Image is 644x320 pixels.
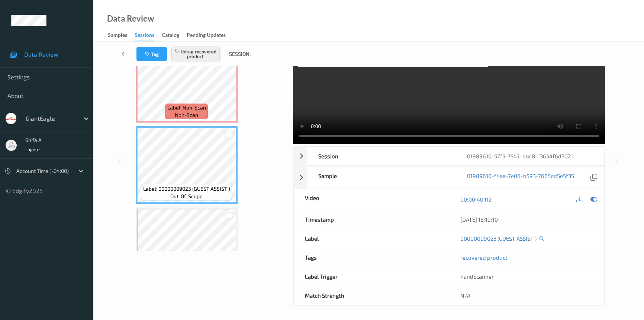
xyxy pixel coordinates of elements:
[460,216,593,223] div: [DATE] 18:19:10
[449,267,605,286] div: handScanner
[187,31,226,41] div: Pending Updates
[162,31,179,41] div: Catalog
[187,30,233,41] a: Pending Updates
[294,248,449,267] div: Tags
[170,193,203,200] span: out-of-scope
[143,185,230,193] span: Label: 00000009023 (GUEST ASSIST )
[294,267,449,286] div: Label Trigger
[167,104,206,111] span: Label: Non-Scan
[171,47,220,61] button: Untag recovered product
[108,30,135,41] a: Samples
[307,167,456,188] div: Sample
[293,146,605,166] div: Session01989610-57f5-7547-b4c8-13654f6d3021
[460,235,537,242] a: 00000009023 (GUEST ASSIST )
[456,147,605,165] div: 01989610-57f5-7547-b4c8-13654f6d3021
[135,31,154,41] div: Sessions
[449,286,605,305] div: N/A
[294,286,449,305] div: Match Strength
[136,47,167,61] button: Tag
[107,15,154,22] div: Data Review
[294,229,449,248] div: Label
[460,254,508,261] span: recovered product
[460,196,492,203] a: 00:00:40.112
[229,50,251,58] span: Session:
[307,147,456,165] div: Session
[135,30,162,41] a: Sessions
[175,111,198,119] span: non-scan
[108,31,127,41] div: Samples
[162,30,187,41] a: Catalog
[293,166,605,188] div: Sample01989610-f4aa-7e06-b593-7665ed5e5f35
[467,172,574,182] a: 01989610-f4aa-7e06-b593-7665ed5e5f35
[294,210,449,229] div: Timestamp
[294,188,449,210] div: Video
